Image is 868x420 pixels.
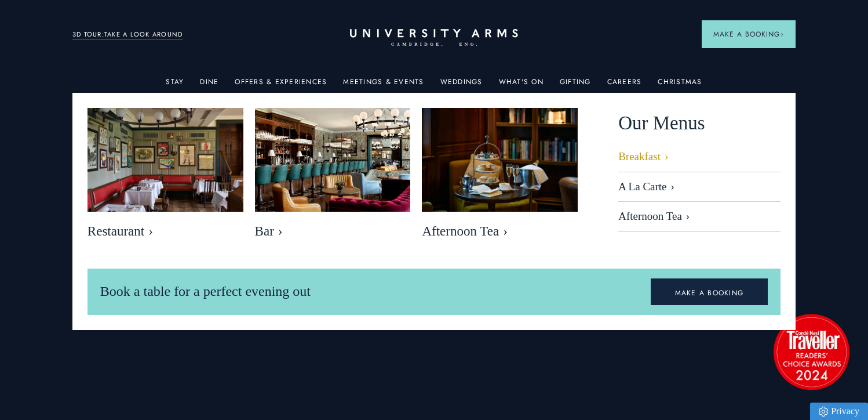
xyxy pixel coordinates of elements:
a: Christmas [658,78,702,93]
img: image-eb2e3df6809416bccf7066a54a890525e7486f8d-2500x1667-jpg [422,108,578,212]
a: image-eb2e3df6809416bccf7066a54a890525e7486f8d-2500x1667-jpg Afternoon Tea [422,108,578,245]
img: image-2524eff8f0c5d55edbf694693304c4387916dea5-1501x1501-png [768,308,855,395]
a: 3D TOUR:TAKE A LOOK AROUND [72,30,183,40]
a: MAKE A BOOKING [651,278,768,305]
a: image-b49cb22997400f3f08bed174b2325b8c369ebe22-8192x5461-jpg Bar [255,108,411,245]
img: image-bebfa3899fb04038ade422a89983545adfd703f7-2500x1667-jpg [87,108,243,212]
a: Dine [200,78,218,93]
span: Bar [255,223,411,240]
a: Breakfast [618,150,781,172]
a: Privacy [810,403,868,420]
a: What's On [499,78,544,93]
span: Afternoon Tea [422,223,578,240]
span: Book a table for a perfect evening out [100,284,311,299]
img: Privacy [819,407,828,417]
a: Home [350,29,518,47]
a: Stay [166,78,184,93]
a: Gifting [560,78,591,93]
span: Restaurant [87,223,243,240]
a: Afternoon Tea [618,202,781,232]
a: Careers [607,78,642,93]
img: image-b49cb22997400f3f08bed174b2325b8c369ebe22-8192x5461-jpg [255,108,411,212]
a: Meetings & Events [343,78,424,93]
span: Make a Booking [713,29,784,39]
a: Weddings [440,78,483,93]
span: Our Menus [618,108,705,139]
a: Offers & Experiences [235,78,327,93]
img: Arrow icon [780,32,784,37]
a: A La Carte [618,172,781,202]
a: image-bebfa3899fb04038ade422a89983545adfd703f7-2500x1667-jpg Restaurant [87,108,243,245]
button: Make a BookingArrow icon [702,20,796,48]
